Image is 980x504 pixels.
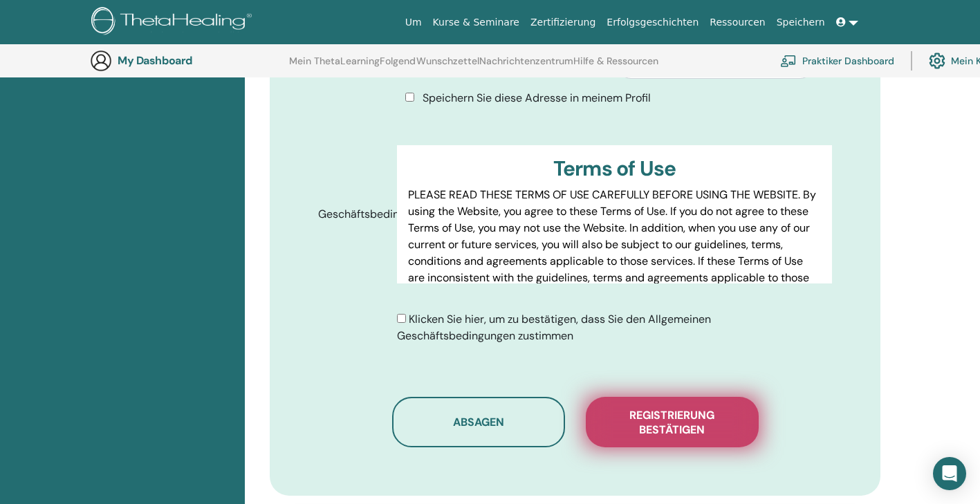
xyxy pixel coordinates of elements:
button: Absagen [392,397,565,447]
span: Speichern Sie diese Adresse in meinem Profil [423,91,651,105]
span: Absagen [453,415,504,429]
p: PLEASE READ THESE TERMS OF USE CAREFULLY BEFORE USING THE WEBSITE. By using the Website, you agre... [408,187,821,303]
button: Registrierung bestätigen [586,397,759,447]
a: Hilfe & Ressourcen [573,55,658,77]
a: Nachrichtenzentrum [479,55,573,77]
a: Mein ThetaLearning [289,55,380,77]
span: Klicken Sie hier, um zu bestätigen, dass Sie den Allgemeinen Geschäftsbedingungen zustimmen [397,312,711,343]
h3: My Dashboard [118,54,256,67]
a: Zertifizierung [525,10,601,35]
img: cog.svg [929,49,945,73]
img: generic-user-icon.jpg [90,50,112,72]
h3: Terms of Use [408,156,821,181]
img: logo.png [91,7,257,38]
label: Geschäftsbedingungen [308,201,397,227]
div: Open Intercom Messenger [933,457,966,490]
a: Erfolgsgeschichten [601,10,704,35]
a: Speichern [771,10,831,35]
span: Registrierung bestätigen [603,408,741,437]
img: chalkboard-teacher.svg [780,55,797,67]
a: Kurse & Seminare [427,10,525,35]
a: Folgend [380,55,416,77]
a: Ressourcen [704,10,770,35]
a: Um [400,10,427,35]
a: Praktiker Dashboard [780,46,894,76]
a: Wunschzettel [416,55,479,77]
